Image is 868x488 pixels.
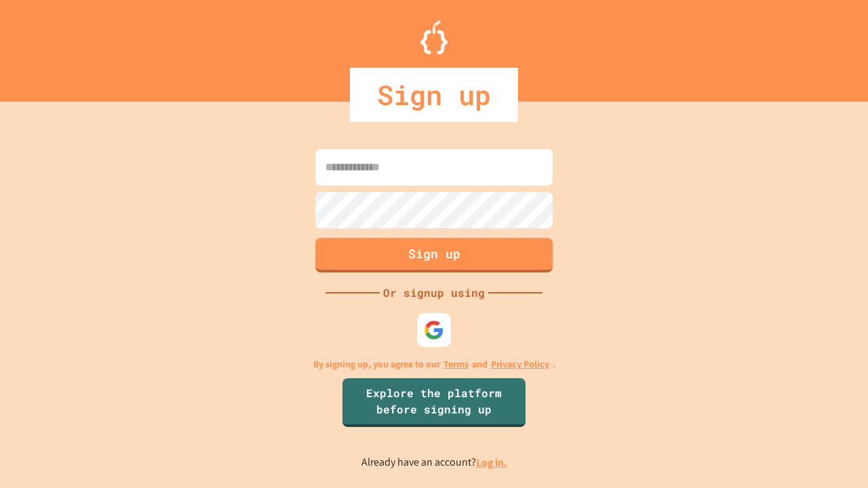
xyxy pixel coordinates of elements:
[424,320,444,340] img: google-icon.svg
[350,68,518,122] div: Sign up
[380,285,488,301] div: Or signup using
[313,357,555,371] p: By signing up, you agree to our and .
[491,357,549,371] a: Privacy Policy
[315,238,553,272] button: Sign up
[361,454,507,471] p: Already have an account?
[420,20,448,54] img: Logo.svg
[476,455,507,470] a: Log in.
[443,357,469,371] a: Terms
[342,378,526,427] a: Explore the platform before signing up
